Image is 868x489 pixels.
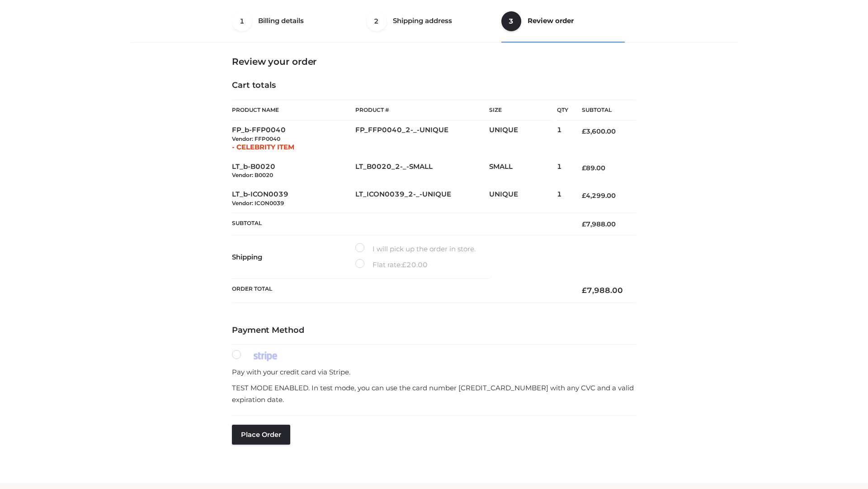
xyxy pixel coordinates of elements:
[355,120,489,157] td: FP_FFP0040_2-_-UNIQUE
[232,382,636,405] p: TEST MODE ENABLED. In test mode, you can use the card number [CREDIT_CARD_NUMBER] with any CVC an...
[582,192,616,200] bdi: 4,299.00
[232,172,273,178] small: Vendor: B0020
[489,120,557,157] td: UNIQUE
[355,185,489,213] td: LT_ICON0039_2-_-UNIQUE
[232,56,636,67] h3: Review your order
[232,366,636,378] p: Pay with your credit card via Stripe.
[232,200,284,206] small: Vendor: ICON0039
[582,127,616,135] bdi: 3,600.00
[582,192,586,200] span: £
[489,185,557,213] td: UNIQUE
[355,100,489,120] th: Product #
[582,286,587,295] span: £
[232,100,355,120] th: Product Name
[232,120,355,157] td: FP_b-FFP0040
[582,220,616,228] bdi: 7,988.00
[582,220,586,228] span: £
[232,143,294,151] span: - CELEBRITY ITEM
[402,260,406,269] span: £
[557,120,568,157] td: 1
[355,243,476,255] label: I will pick up the order in store.
[355,157,489,185] td: LT_B0020_2-_-SMALL
[232,135,280,142] small: Vendor: FFP0040
[489,157,557,185] td: SMALL
[582,127,586,135] span: £
[489,100,552,120] th: Size
[232,213,568,235] th: Subtotal
[355,259,428,271] label: Flat rate:
[557,100,568,120] th: Qty
[557,185,568,213] td: 1
[557,157,568,185] td: 1
[232,185,355,213] td: LT_b-ICON0039
[402,260,428,269] bdi: 20.00
[232,278,568,302] th: Order Total
[582,286,623,295] bdi: 7,988.00
[232,235,355,278] th: Shipping
[232,425,290,445] button: Place order
[232,326,636,336] h4: Payment Method
[232,157,355,185] td: LT_b-B0020
[582,164,586,172] span: £
[232,81,636,91] h4: Cart totals
[582,164,605,172] bdi: 89.00
[568,100,636,120] th: Subtotal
